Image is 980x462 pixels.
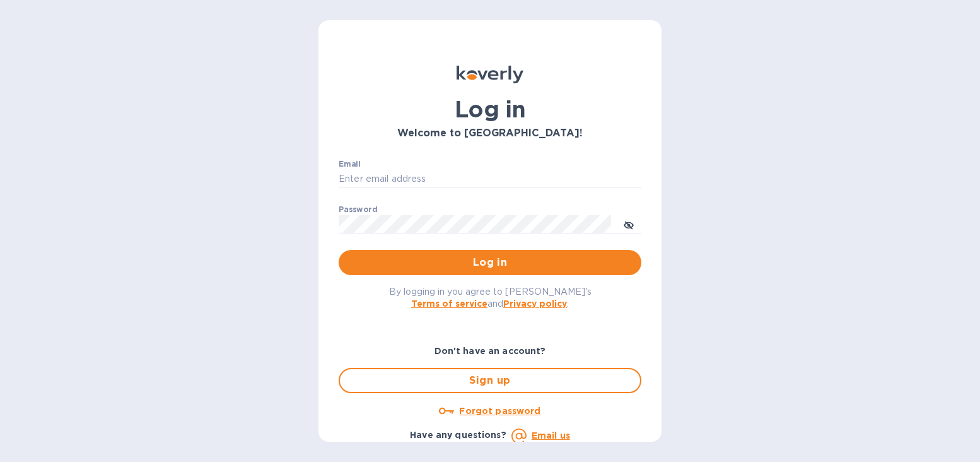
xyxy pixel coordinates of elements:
[457,66,523,83] img: Koverly
[389,287,592,309] span: By logging in you agree to [PERSON_NAME]'s and .
[435,346,546,356] b: Don't have an account?
[410,430,506,440] b: Have any questions?
[339,250,641,275] button: Log in
[411,299,487,309] a: Terms of service
[350,373,630,388] span: Sign up
[616,211,641,237] button: toggle password visibility
[339,206,377,213] label: Password
[349,255,631,270] span: Log in
[339,96,641,122] h1: Log in
[339,368,641,393] button: Sign up
[503,299,567,309] a: Privacy policy
[459,406,540,416] u: Forgot password
[339,160,361,168] label: Email
[339,127,641,139] h3: Welcome to [GEOGRAPHIC_DATA]!
[532,430,570,441] a: Email us
[339,170,641,189] input: Enter email address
